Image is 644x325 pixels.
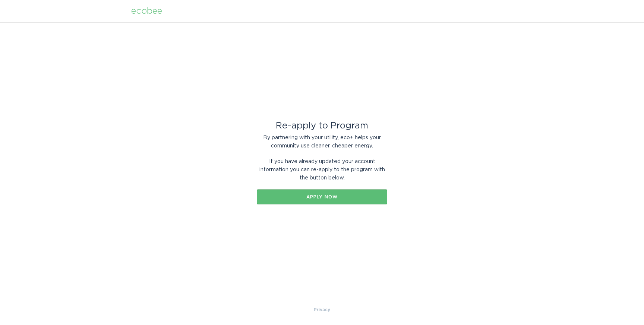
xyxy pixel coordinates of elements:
[314,306,330,314] a: Privacy Policy & Terms of Use
[131,7,162,15] div: ecobee
[261,195,383,199] div: Apply now
[257,134,387,150] div: By partnering with your utility, eco+ helps your community use cleaner, cheaper energy.
[257,122,387,130] div: Re-apply to Program
[257,189,387,204] button: Apply now
[257,157,387,182] div: If you have already updated your account information you can re-apply to the program with the but...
